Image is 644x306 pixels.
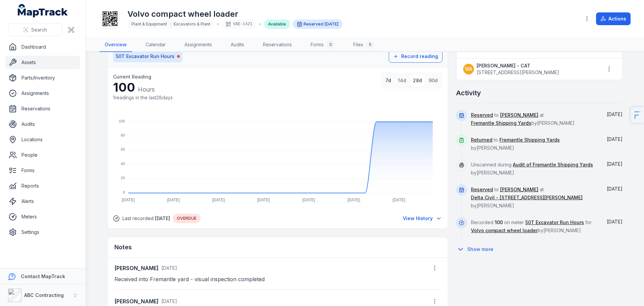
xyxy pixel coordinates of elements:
span: [DATE] [155,215,170,221]
button: Actions [596,12,631,25]
a: WA[PERSON_NAME] - CAT[STREET_ADDRESS][PERSON_NAME] [463,62,596,76]
a: [PERSON_NAME] [500,112,538,118]
div: Reserved [293,19,342,29]
a: People [5,148,80,162]
tspan: [DATE] [257,198,270,202]
a: Reservations [5,102,80,115]
span: to at by [PERSON_NAME] [471,112,575,126]
a: Reservations [258,38,297,52]
time: 08/10/2025, 2:25:35 pm [607,161,623,167]
time: 07/10/2025, 5:29:00 pm [607,186,623,192]
time: 06/10/2025, 10:59:21 am [155,215,170,221]
tspan: [DATE] [167,198,180,202]
tspan: 0 [123,190,125,194]
time: 13/10/2025, 3:00:00 am [325,21,338,27]
tspan: [DATE] [122,198,135,202]
a: 50T Excavator Run Hours [525,219,584,226]
a: Audits [5,117,80,131]
span: [DATE] [161,298,177,304]
tspan: [DATE] [212,198,225,202]
div: 100 [113,81,173,94]
div: Available [264,19,290,29]
strong: [PERSON_NAME] [114,297,159,305]
div: OVERDUE [173,214,201,223]
span: [DATE] [607,111,623,117]
span: Recorded on meter for by [PERSON_NAME] [471,219,592,233]
a: Fremantle Shipping Yards [471,120,531,126]
tspan: 100 [119,119,125,123]
tspan: 20 [121,176,125,180]
a: Forms3 [305,38,340,52]
a: Locations [5,133,80,146]
a: Returned [471,137,492,143]
a: Overview [99,38,132,52]
span: Last recorded [122,215,170,222]
button: Record reading [389,50,442,63]
p: Received into Fremantle yard - visual inspection completed [114,274,441,284]
button: Show more [456,242,498,256]
a: Fremantle Shipping Yards [499,137,560,143]
a: Assignments [5,87,80,100]
span: Current Reading [113,74,151,80]
a: [PERSON_NAME] [500,186,538,193]
a: Files5 [348,38,379,52]
span: Plant & Equipment [131,21,167,27]
div: 3 [326,41,334,49]
tspan: [DATE] [347,198,360,202]
h3: Notes [114,243,132,252]
span: to by [PERSON_NAME] [471,137,560,151]
a: Meters [5,210,80,223]
button: Search [8,23,62,36]
a: Dashboard [5,40,80,54]
a: Reserved [471,112,493,118]
span: 100 [495,219,503,225]
a: Audits [225,38,250,52]
span: [DATE] [607,186,623,192]
h1: Volvo compact wheel loader [127,9,342,19]
a: MapTrack [18,4,68,17]
a: Audit of Fremantle Shipping Yards [513,161,593,168]
span: Record reading [401,53,438,60]
span: [DATE] [607,161,623,167]
span: to at by [PERSON_NAME] [471,187,583,208]
a: Parts/Inventory [5,71,80,85]
span: [DATE] [325,21,338,27]
h2: Activity [456,88,481,98]
a: Calendar [140,38,171,52]
button: 28d [410,74,425,87]
time: 09/10/2025, 11:37:05 am [607,111,623,117]
a: Reports [5,179,80,193]
span: [DATE] [607,219,623,224]
span: WA [465,66,472,72]
time: 08/10/2025, 2:25:35 pm [607,136,623,142]
time: 06/10/2025, 10:59:21 am [607,219,623,224]
span: Hours [138,86,155,93]
a: Volvo compact wheel loader [471,227,538,234]
span: [STREET_ADDRESS][PERSON_NAME] [477,69,559,76]
tspan: 80 [121,133,125,137]
tspan: 40 [121,162,125,166]
a: Alerts [5,195,80,208]
a: Forms [5,164,80,177]
button: 14d [395,74,409,87]
span: Unscanned during by [PERSON_NAME] [471,162,593,175]
strong: [PERSON_NAME] [114,264,159,272]
time: 18/09/2025, 10:30:17 am [161,265,177,271]
button: 7d [383,74,394,87]
button: 50T Excavator Run Hours [113,50,182,62]
span: Excavators & Plant [174,21,210,27]
time: 29/09/2025, 10:30:04 am [161,298,177,304]
span: [DATE] [161,265,177,271]
div: 5 [366,41,374,49]
a: Assignments [179,38,217,52]
strong: ABC Contracting [24,292,64,298]
span: [DATE] [607,136,623,142]
span: View History [403,215,433,222]
strong: [PERSON_NAME] - CAT [477,62,559,69]
button: 90d [426,74,440,87]
a: Settings [5,225,80,239]
a: Assets [5,56,80,69]
a: Reserved [471,186,493,193]
button: View all meter readings history [402,215,442,222]
span: 50T Excavator Run Hours [116,53,174,60]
